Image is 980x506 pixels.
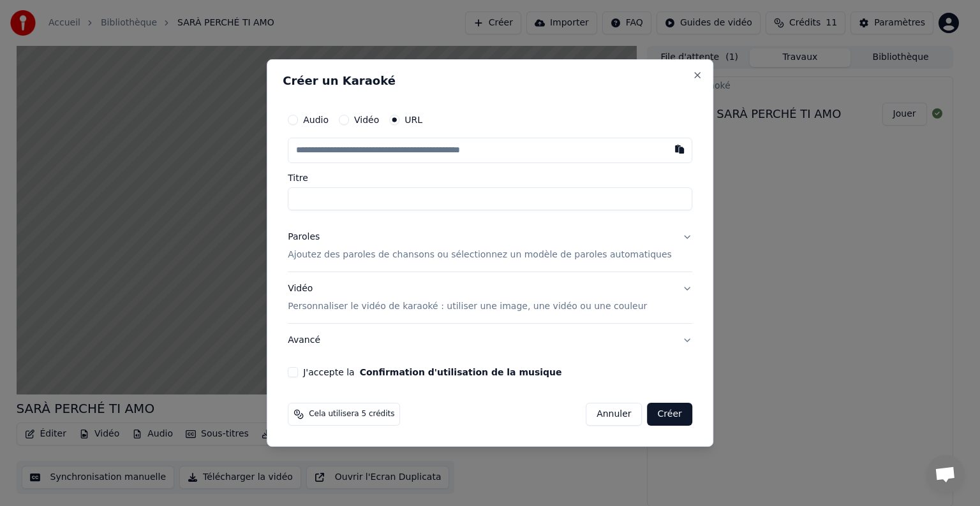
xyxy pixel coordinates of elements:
[288,220,692,271] button: ParolesAjoutez des paroles de chansons ou sélectionnez un modèle de paroles automatiques
[354,115,379,124] label: Vidéo
[288,173,692,182] label: Titre
[360,368,562,377] button: J'accepte la
[288,272,692,323] button: VidéoPersonnaliser le vidéo de karaoké : utiliser une image, une vidéo ou une couleur
[648,403,692,426] button: Créer
[309,409,394,419] span: Cela utilisera 5 crédits
[288,300,647,313] p: Personnaliser le vidéo de karaoké : utiliser une image, une vidéo ou une couleur
[288,231,320,243] div: Paroles
[586,403,642,426] button: Annuler
[283,75,697,87] h2: Créer un Karaoké
[288,249,672,261] p: Ajoutez des paroles de chansons ou sélectionnez un modèle de paroles automatiques
[303,115,329,124] label: Audio
[303,368,561,377] label: J'accepte la
[288,282,647,313] div: Vidéo
[405,115,422,124] label: URL
[288,324,692,357] button: Avancé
